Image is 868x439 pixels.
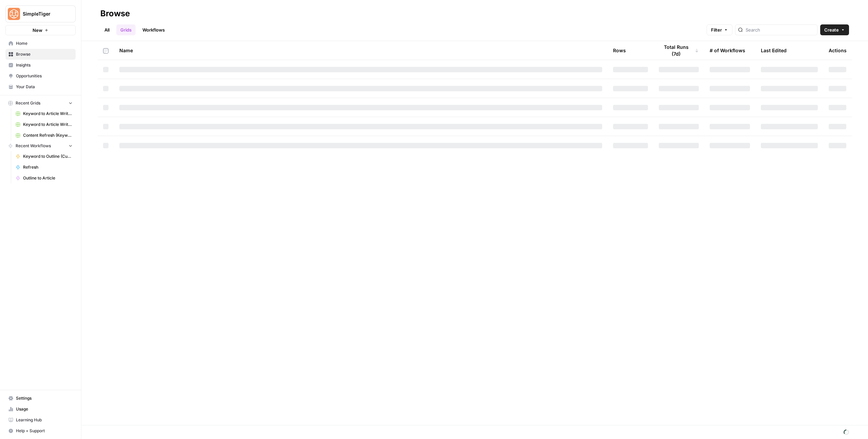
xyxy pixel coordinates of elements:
[16,62,73,68] span: Insights
[116,24,136,35] a: Grids
[5,404,76,415] a: Usage
[16,51,73,57] span: Browse
[5,141,76,151] button: Recent Workflows
[23,132,73,138] span: Content Refresh (Keyword -> Outline Recs)
[5,49,76,60] a: Browse
[23,175,73,181] span: Outline to Article
[5,25,76,35] button: New
[100,24,114,35] a: All
[5,81,76,92] a: Your Data
[23,111,73,117] span: Keyword to Article Writer (A-H)
[100,8,130,19] div: Browse
[119,41,602,60] div: Name
[707,24,732,35] button: Filter
[5,415,76,425] a: Learning Hub
[5,98,76,108] button: Recent Grids
[5,425,76,436] button: Help + Support
[820,24,849,35] button: Create
[824,26,839,33] span: Create
[16,73,73,79] span: Opportunities
[829,41,847,60] div: Actions
[16,417,73,423] span: Learning Hub
[5,5,76,22] button: Workspace: SimpleTiger
[16,428,73,434] span: Help + Support
[8,8,20,20] img: SimpleTiger Logo
[23,153,73,159] span: Keyword to Outline (Current)
[16,406,73,412] span: Usage
[613,41,626,60] div: Rows
[659,41,699,60] div: Total Runs (7d)
[5,38,76,49] a: Home
[16,143,51,149] span: Recent Workflows
[13,130,76,141] a: Content Refresh (Keyword -> Outline Recs)
[5,71,76,81] a: Opportunities
[13,162,76,173] a: Refresh
[710,41,745,60] div: # of Workflows
[16,84,73,90] span: Your Data
[711,26,722,33] span: Filter
[13,119,76,130] a: Keyword to Article Writer (I-Q)
[23,164,73,170] span: Refresh
[761,41,787,60] div: Last Edited
[746,26,814,33] input: Search
[33,27,42,34] span: New
[138,24,169,35] a: Workflows
[13,151,76,162] a: Keyword to Outline (Current)
[16,100,40,106] span: Recent Grids
[5,60,76,71] a: Insights
[13,173,76,184] a: Outline to Article
[5,393,76,404] a: Settings
[13,108,76,119] a: Keyword to Article Writer (A-H)
[23,11,64,17] span: SimpleTiger
[16,40,73,46] span: Home
[23,121,73,128] span: Keyword to Article Writer (I-Q)
[16,395,73,401] span: Settings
